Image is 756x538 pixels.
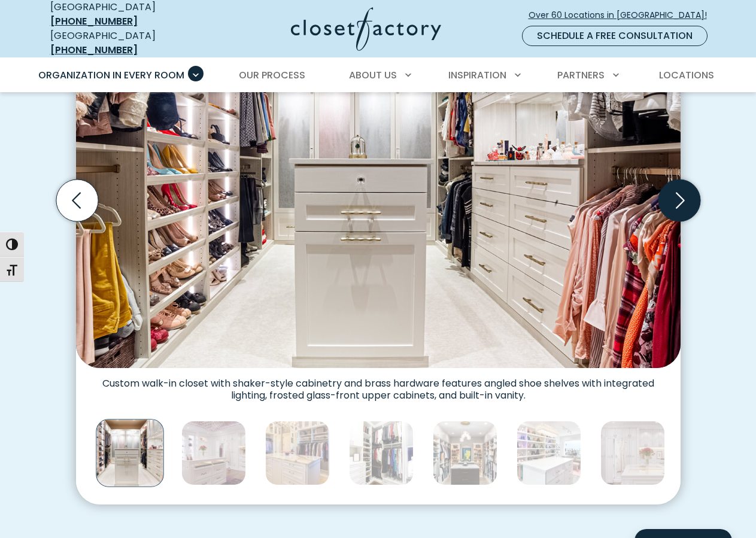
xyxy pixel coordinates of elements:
a: [PHONE_NUMBER] [50,43,138,57]
span: Partners [557,68,605,82]
img: Elegant white walk-in closet with ornate cabinetry, a center island, and classic molding [600,421,665,485]
span: About Us [349,68,397,82]
span: Inspiration [448,68,506,82]
a: Schedule a Free Consultation [522,26,708,46]
button: Previous slide [51,175,103,226]
div: [GEOGRAPHIC_DATA] [50,29,197,57]
a: [PHONE_NUMBER] [50,14,138,28]
span: Locations [659,68,714,82]
button: Next slide [654,175,705,226]
img: Closet featuring a large white island, wall of shelves for shoes and boots, and a sparkling chand... [517,421,581,485]
img: Custom walk-in closet with white built-in shelving, hanging rods, and LED rod lighting, featuring... [96,419,163,487]
nav: Primary Menu [30,59,727,92]
img: Closet Factory Logo [291,7,441,51]
img: Walk-in with dual islands, extensive hanging and shoe space, and accent-lit shelves highlighting ... [433,421,497,485]
img: Custom walk-in with shaker cabinetry, full-extension drawers, and crown molding. Includes angled ... [349,421,414,485]
a: Over 60 Locations in [GEOGRAPHIC_DATA]! [528,5,717,26]
img: Mirror-front cabinets with integrated lighting, a center island with marble countertop, raised pa... [265,421,330,485]
span: Our Process [239,68,305,82]
img: Custom walk-in closet with wall-to-wall cabinetry, open shoe shelving with LED lighting, and cust... [181,421,246,485]
span: Over 60 Locations in [GEOGRAPHIC_DATA]! [529,9,716,22]
figcaption: Custom walk-in closet with shaker-style cabinetry and brass hardware features angled shoe shelves... [76,368,681,402]
span: Organization in Every Room [38,68,184,82]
